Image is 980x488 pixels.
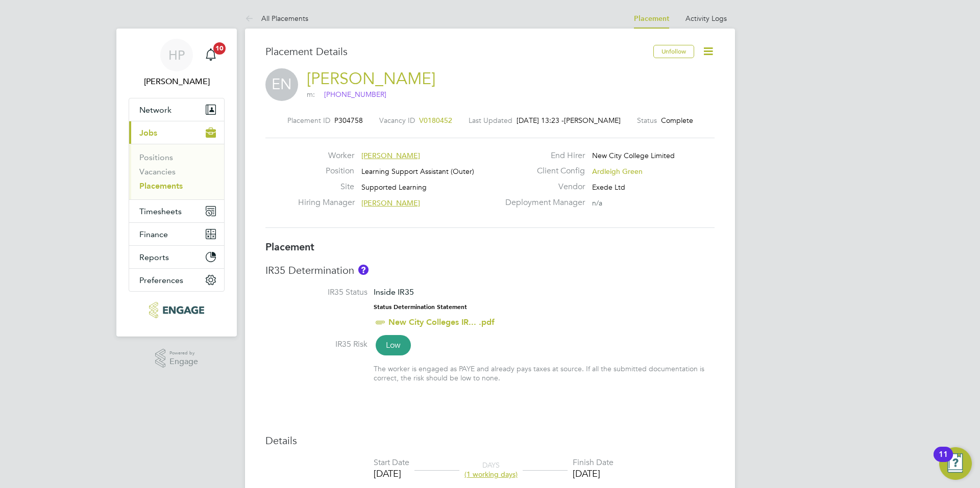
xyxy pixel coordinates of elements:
[374,287,414,297] span: Inside IR35
[334,116,363,125] span: P304758
[592,167,643,176] span: Ardleigh Green
[116,29,237,337] nav: Main navigation
[129,223,224,245] button: Finance
[634,14,669,23] a: Placement
[298,150,354,161] label: Worker
[129,302,225,318] a: Go to home page
[315,90,323,99] img: logo.svg
[129,75,225,88] span: Hannah Pearce
[307,90,386,99] span: m:
[129,121,224,144] button: Jobs
[464,470,518,479] span: (1 working days)
[361,198,420,208] span: [PERSON_NAME]
[307,69,435,89] a: [PERSON_NAME]
[637,116,657,125] label: Status
[139,275,183,285] span: Preferences
[169,349,198,357] span: Powered by
[592,198,602,208] span: n/a
[564,116,621,125] span: [PERSON_NAME]
[361,167,474,176] span: Learning Support Assistant (Outer)
[265,339,367,350] label: IR35 Risk
[245,14,308,23] a: All Placements
[129,246,224,268] button: Reports
[168,48,185,62] span: HP
[149,302,204,318] img: xede-logo-retina.png
[139,105,171,115] span: Network
[573,468,614,479] div: [DATE]
[358,265,369,275] button: About IR35
[374,364,715,382] div: The worker is engaged as PAYE and already pays taxes at source. If all the submitted documentatio...
[361,183,427,192] span: Supported Learning
[939,447,972,480] button: Open Resource Center, 11 new notifications
[139,152,173,162] a: Positions
[315,90,386,100] span: [PHONE_NUMBER]
[374,303,467,311] strong: Status Determination Statement
[361,151,420,160] span: [PERSON_NAME]
[265,45,646,58] h3: Placement Details
[139,181,183,191] a: Placements
[139,207,182,216] span: Timesheets
[169,357,198,366] span: Engage
[139,252,169,262] span: Reports
[388,317,495,327] a: New City Colleges IR... .pdf
[469,116,512,125] label: Last Updated
[499,182,585,192] label: Vendor
[419,116,452,125] span: V0180452
[661,116,693,125] span: Complete
[499,197,585,208] label: Deployment Manager
[265,434,715,447] h3: Details
[129,98,224,121] button: Network
[287,116,330,125] label: Placement ID
[653,45,694,58] button: Unfollow
[685,14,727,23] a: Activity Logs
[298,166,354,176] label: Position
[939,454,948,468] div: 11
[298,182,354,192] label: Site
[129,200,224,222] button: Timesheets
[213,42,226,55] span: 10
[459,460,523,479] div: DAYS
[573,457,614,468] div: Finish Date
[592,183,625,192] span: Exede Ltd
[499,150,585,161] label: End Hirer
[265,241,314,253] b: Placement
[517,116,564,125] span: [DATE] 13:23 -
[201,39,221,71] a: 10
[139,229,168,239] span: Finance
[129,144,224,199] div: Jobs
[298,197,354,208] label: Hiring Manager
[129,39,225,88] a: HP[PERSON_NAME]
[592,151,675,160] span: New City College Limited
[139,128,157,138] span: Jobs
[374,468,409,479] div: [DATE]
[379,116,415,125] label: Vacancy ID
[374,457,409,468] div: Start Date
[265,264,715,277] h3: IR35 Determination
[265,287,367,298] label: IR35 Status
[376,335,411,355] span: Low
[155,349,199,368] a: Powered byEngage
[499,166,585,176] label: Client Config
[129,269,224,291] button: Preferences
[265,68,298,101] span: EN
[139,167,176,176] a: Vacancies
